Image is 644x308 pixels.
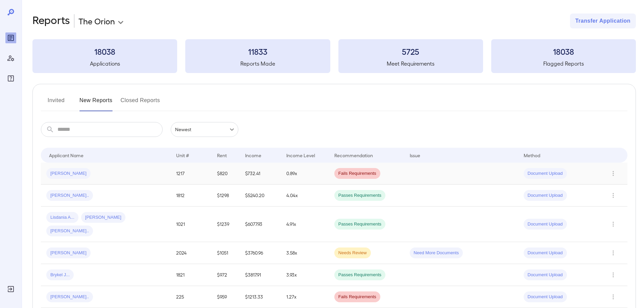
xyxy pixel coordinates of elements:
[185,46,330,57] h3: 11833
[212,207,240,242] td: $1239
[240,185,281,207] td: $5240.20
[338,46,483,57] h3: 5725
[41,95,71,111] button: Invited
[212,286,240,308] td: $959
[281,185,329,207] td: 4.04x
[338,60,483,68] h5: Meet Requirements
[46,170,91,177] span: [PERSON_NAME]
[46,214,78,221] span: Lisdania A...
[171,242,212,264] td: 2024
[281,264,329,286] td: 3.93x
[212,185,240,207] td: $1298
[524,170,567,177] span: Document Upload
[334,294,380,300] span: Fails Requirements
[185,60,330,68] h5: Reports Made
[491,60,636,68] h5: Flagged Reports
[524,221,567,228] span: Document Upload
[334,170,380,177] span: Fails Requirements
[81,214,125,221] span: [PERSON_NAME]
[608,190,619,201] button: Row Actions
[240,163,281,185] td: $732.41
[524,272,567,278] span: Document Upload
[281,242,329,264] td: 3.58x
[491,46,636,57] h3: 18038
[46,250,91,256] span: [PERSON_NAME]
[79,95,113,111] button: New Reports
[46,192,93,199] span: [PERSON_NAME]..
[176,151,189,159] div: Unit #
[410,250,463,256] span: Need More Documents
[212,163,240,185] td: $820
[608,247,619,258] button: Row Actions
[32,60,177,68] h5: Applications
[524,151,540,159] div: Method
[608,219,619,230] button: Row Actions
[46,294,93,300] span: [PERSON_NAME]..
[46,272,74,278] span: Brykel J...
[32,46,177,57] h3: 18038
[524,294,567,300] span: Document Upload
[171,264,212,286] td: 1821
[524,250,567,256] span: Document Upload
[281,207,329,242] td: 4.91x
[171,207,212,242] td: 1021
[608,168,619,179] button: Row Actions
[410,151,421,159] div: Issue
[217,151,228,159] div: Rent
[171,122,238,137] div: Newest
[286,151,315,159] div: Income Level
[608,291,619,302] button: Row Actions
[171,163,212,185] td: 1217
[171,185,212,207] td: 1812
[334,272,385,278] span: Passes Requirements
[46,228,93,234] span: [PERSON_NAME]..
[212,264,240,286] td: $972
[32,14,70,28] h2: Reports
[608,269,619,280] button: Row Actions
[334,192,385,199] span: Passes Requirements
[281,286,329,308] td: 1.27x
[78,16,115,26] p: The Orion
[240,207,281,242] td: $6077.93
[245,151,261,159] div: Income
[212,242,240,264] td: $1051
[524,192,567,199] span: Document Upload
[334,151,373,159] div: Recommendation
[570,14,636,28] button: Transfer Application
[5,73,16,84] div: FAQ
[121,95,160,111] button: Closed Reports
[171,286,212,308] td: 225
[334,250,371,256] span: Needs Review
[281,163,329,185] td: 0.89x
[5,53,16,64] div: Manage Users
[240,286,281,308] td: $1213.33
[49,151,84,159] div: Applicant Name
[334,221,385,228] span: Passes Requirements
[240,242,281,264] td: $3760.96
[5,32,16,43] div: Reports
[32,39,636,73] summary: 18038Applications11833Reports Made5725Meet Requirements18038Flagged Reports
[5,284,16,294] div: Log Out
[240,264,281,286] td: $3817.91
